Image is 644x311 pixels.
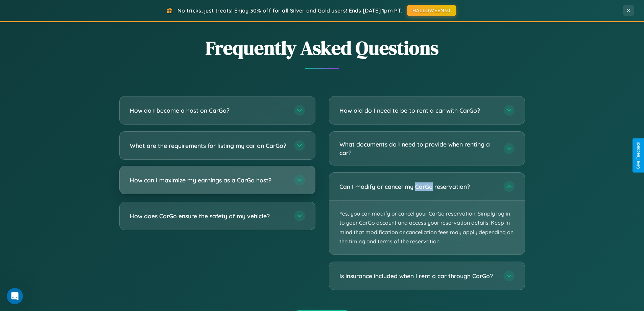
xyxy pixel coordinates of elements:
h3: Is insurance included when I rent a car through CarGo? [339,272,497,280]
h2: Frequently Asked Questions [119,35,525,61]
h3: How do I become a host on CarGo? [130,106,287,115]
div: Give Feedback [636,142,641,169]
h3: How can I maximize my earnings as a CarGo host? [130,176,287,184]
h3: How old do I need to be to rent a car with CarGo? [339,106,497,115]
button: HALLOWEEN30 [407,5,456,16]
h3: What documents do I need to provide when renting a car? [339,140,497,157]
span: No tricks, just treats! Enjoy 30% off for all Silver and Gold users! Ends [DATE] 1pm PT. [177,7,402,14]
h3: Can I modify or cancel my CarGo reservation? [339,182,497,191]
h3: How does CarGo ensure the safety of my vehicle? [130,212,287,220]
h3: What are the requirements for listing my car on CarGo? [130,141,287,150]
iframe: Intercom live chat [7,288,23,304]
p: Yes, you can modify or cancel your CarGo reservation. Simply log in to your CarGo account and acc... [329,201,525,254]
